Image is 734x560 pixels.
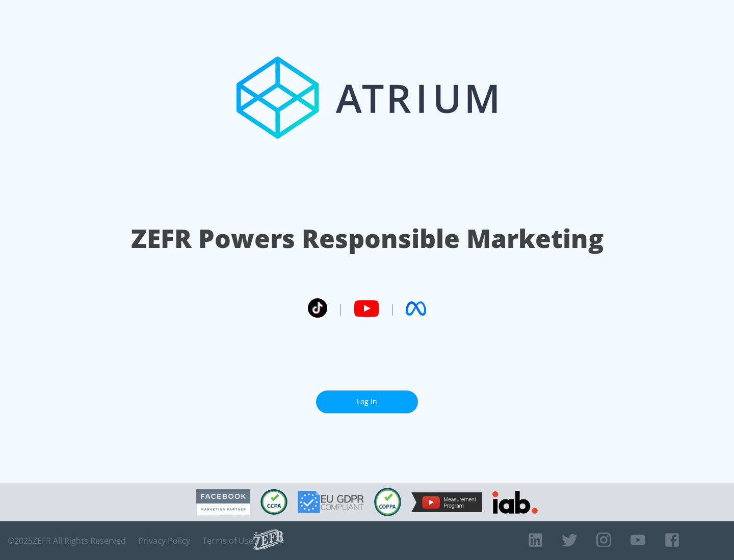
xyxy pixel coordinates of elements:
span: | [337,301,344,316]
img: COPPA Compliant [374,488,401,516]
span: © 2025 ZEFR All Rights Reserved [8,536,126,546]
img: CCPA Compliant [260,489,287,515]
img: YouTube Measurement Program [411,492,482,512]
a: Terms of Use [202,536,253,546]
img: IAB [492,491,538,514]
img: GDPR Compliant [298,491,364,513]
a: Log In [316,390,418,413]
span: | [389,301,396,316]
a: Privacy Policy [138,536,190,546]
h1: ZEFR Powers Responsible Marketing [131,221,604,256]
img: Facebook Marketing Partner [196,489,250,515]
